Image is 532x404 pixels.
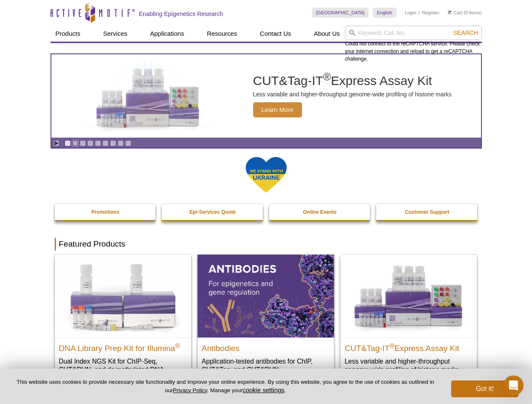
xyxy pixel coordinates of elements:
button: Got it! [451,380,519,397]
a: Login [405,10,416,16]
a: Epi-Services Quote [162,204,264,220]
h2: CUT&Tag-IT Express Assay Kit [345,340,473,353]
a: Resources [202,26,242,42]
li: (0 items) [448,8,482,18]
a: Customer Support [376,204,478,220]
a: Go to slide 6 [102,140,109,146]
a: Go to slide 7 [110,140,116,146]
img: CUT&Tag-IT® Express Assay Kit [340,255,477,337]
button: cookie settings [243,386,284,393]
a: Products [51,26,86,42]
sup: ® [323,71,331,82]
sup: ® [175,342,180,349]
h2: Antibodies [202,340,330,353]
a: Go to slide 1 [64,140,71,146]
a: English [373,8,396,18]
a: CUT&Tag-IT® Express Assay Kit CUT&Tag-IT®Express Assay Kit Less variable and higher-throughput ge... [340,255,477,382]
a: Contact Us [255,26,296,42]
a: Toggle autoplay [53,140,59,146]
p: Less variable and higher-throughput genome-wide profiling of histone marks [253,90,452,98]
p: Application-tested antibodies for ChIP, CUT&Tag, and CUT&RUN. [202,357,330,374]
h2: CUT&Tag-IT Express Assay Kit [253,74,452,87]
p: Less variable and higher-throughput genome-wide profiling of histone marks​. [345,357,473,374]
h2: Enabling Epigenetics Research [139,10,223,18]
a: DNA Library Prep Kit for Illumina DNA Library Prep Kit for Illumina® Dual Index NGS Kit for ChIP-... [55,255,191,391]
h2: DNA Library Prep Kit for Illumina [59,340,187,353]
strong: Customer Support [405,209,449,215]
iframe: Intercom live chat [503,375,524,396]
li: | [419,8,420,18]
p: This website uses cookies to provide necessary site functionality and improve your online experie... [13,378,437,394]
sup: ® [390,342,395,349]
p: Dual Index NGS Kit for ChIP-Seq, CUT&RUN, and ds methylated DNA assays. [59,357,187,383]
img: Your Cart [448,10,452,14]
a: About Us [309,26,345,42]
strong: Online Events [303,209,337,215]
a: CUT&Tag-IT Express Assay Kit CUT&Tag-IT®Express Assay Kit Less variable and higher-throughput gen... [51,54,481,138]
a: Promotions [55,204,157,220]
span: Search [453,29,478,36]
strong: Promotions [91,209,120,215]
a: Go to slide 5 [95,140,101,146]
h2: Featured Products [55,238,478,250]
a: Register [422,10,439,16]
div: Could not connect to the reCAPTCHA service. Please check your internet connection and reload to g... [345,26,482,63]
a: Online Events [269,204,371,220]
img: All Antibodies [198,255,334,337]
img: CUT&Tag-IT Express Assay Kit [78,50,217,142]
a: Go to slide 3 [80,140,86,146]
a: Go to slide 8 [118,140,124,146]
a: All Antibodies Antibodies Application-tested antibodies for ChIP, CUT&Tag, and CUT&RUN. [198,255,334,382]
a: Go to slide 4 [87,140,94,146]
a: [GEOGRAPHIC_DATA] [312,8,369,18]
span: Learn More [253,102,302,117]
a: Privacy Policy [173,387,207,393]
img: DNA Library Prep Kit for Illumina [55,255,191,337]
article: CUT&Tag-IT Express Assay Kit [51,54,481,138]
a: Services [98,26,133,42]
a: Go to slide 9 [125,140,131,146]
img: We Stand With Ukraine [245,156,287,194]
a: Applications [145,26,189,42]
strong: Epi-Services Quote [190,209,236,215]
a: Cart [448,10,462,16]
button: Search [451,29,480,37]
input: Keyword, Cat. No. [345,26,482,40]
a: Go to slide 2 [72,140,78,146]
